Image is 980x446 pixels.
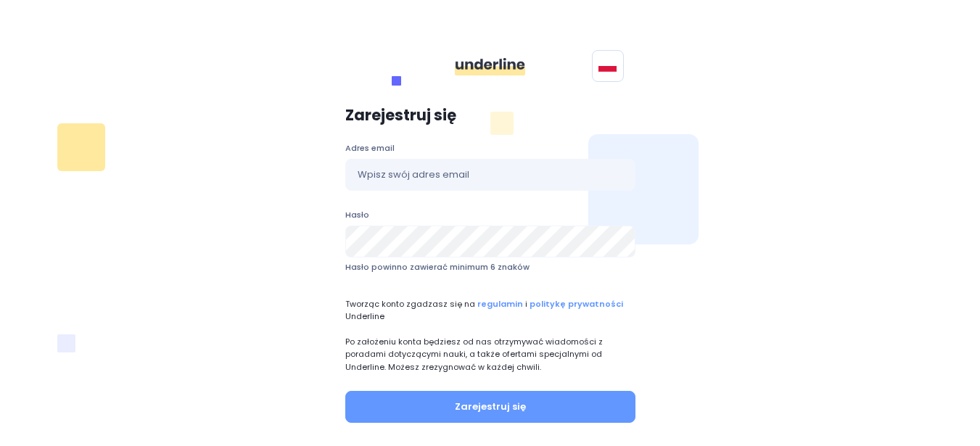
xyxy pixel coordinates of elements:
[345,141,635,155] label: Adres email
[530,298,623,310] a: politykę prywatności
[475,298,523,310] a: regulamin
[345,208,635,222] label: Hasło
[345,298,635,323] span: Tworząc konto zgadzasz się na i Underline
[345,261,530,273] span: Hasło powinno zawierać minimum 6 znaków
[598,60,617,72] img: svg+xml;base64,PHN2ZyB4bWxucz0iaHR0cDovL3d3dy53My5vcmcvMjAwMC9zdmciIGlkPSJGbGFnIG9mIFBvbGFuZCIgdm...
[345,107,635,124] p: Zarejestruj się
[345,391,635,423] button: Zarejestruj się
[455,58,525,75] img: ddgMu+Zv+CXDCfumCWfsmuPlDdRfDDxAd9LAAAAAAElFTkSuQmCC
[345,336,635,373] p: Po założeniu konta będziesz od nas otrzymywać wiadomości z poradami dotyczącymi nauki, a także of...
[345,159,635,191] input: Wpisz swój adres email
